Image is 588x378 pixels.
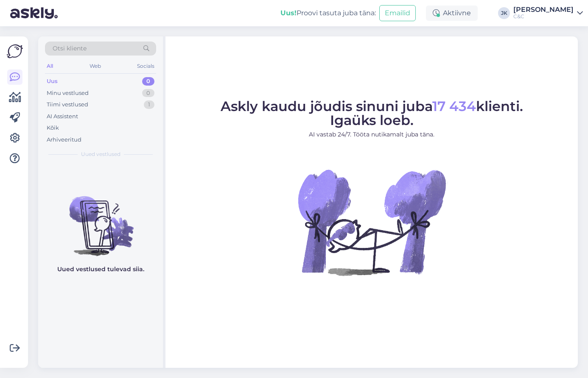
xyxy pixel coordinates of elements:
[513,6,574,13] div: [PERSON_NAME]
[513,6,583,20] a: [PERSON_NAME]C&C
[142,89,154,97] div: 0
[144,100,154,109] div: 1
[295,146,448,298] img: No Chat active
[38,181,163,257] img: No chats
[47,112,78,121] div: AI Assistent
[280,8,376,18] div: Proovi tasuta juba täna:
[498,7,510,19] div: JK
[45,61,55,72] div: All
[221,130,523,139] p: AI vastab 24/7. Tööta nutikamalt juba täna.
[280,9,297,17] b: Uus!
[142,77,154,86] div: 0
[7,43,23,59] img: Askly Logo
[47,89,89,97] div: Minu vestlused
[426,6,478,21] div: Aktiivne
[47,77,58,86] div: Uus
[47,124,59,132] div: Kõik
[135,61,156,72] div: Socials
[513,13,574,20] div: C&C
[379,5,416,21] button: Emailid
[47,136,81,144] div: Arhiveeritud
[221,98,523,128] span: Askly kaudu jõudis sinuni juba klienti. Igaüks loeb.
[88,61,103,72] div: Web
[81,150,120,158] span: Uued vestlused
[53,44,87,53] span: Otsi kliente
[432,98,476,114] span: 17 434
[57,265,144,274] p: Uued vestlused tulevad siia.
[47,100,88,109] div: Tiimi vestlused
